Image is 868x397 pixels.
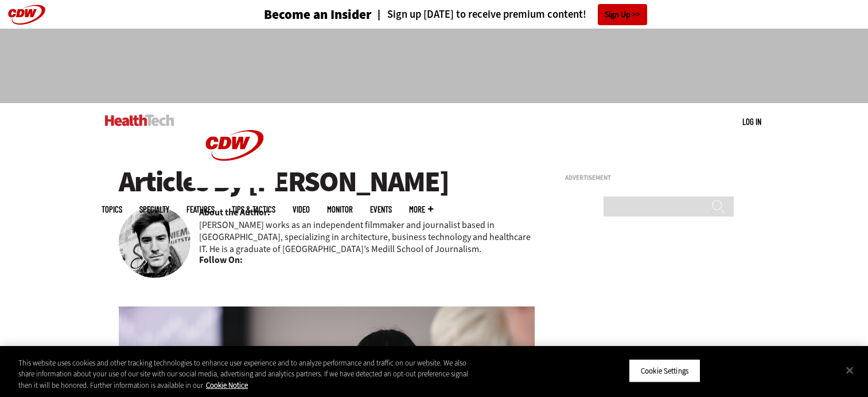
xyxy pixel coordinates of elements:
[192,103,278,188] img: Home
[186,205,215,214] a: Features
[742,116,761,127] a: Log in
[105,115,174,126] img: Home
[409,205,433,214] span: More
[629,359,700,383] button: Cookie Settings
[327,205,353,214] a: MonITor
[206,380,248,390] a: More information about your privacy
[119,206,190,278] img: nathan eddy
[221,8,372,21] a: Become an Insider
[264,8,372,21] h3: Become an Insider
[370,205,392,214] a: Events
[225,40,643,92] iframe: advertisement
[102,205,122,214] span: Topics
[232,205,275,214] a: Tips & Tactics
[598,4,647,25] a: Sign Up
[199,219,535,255] p: [PERSON_NAME] works as an independent filmmaker and journalist based in [GEOGRAPHIC_DATA], specia...
[18,357,477,391] div: This website uses cookies and other tracking technologies to enhance user experience and to analy...
[192,179,278,191] a: CDW
[837,357,862,383] button: Close
[293,205,310,214] a: Video
[372,9,586,20] a: Sign up [DATE] to receive premium content!
[742,116,761,128] div: User menu
[565,186,737,329] iframe: advertisement
[139,205,169,214] span: Specialty
[199,254,243,266] b: Follow On:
